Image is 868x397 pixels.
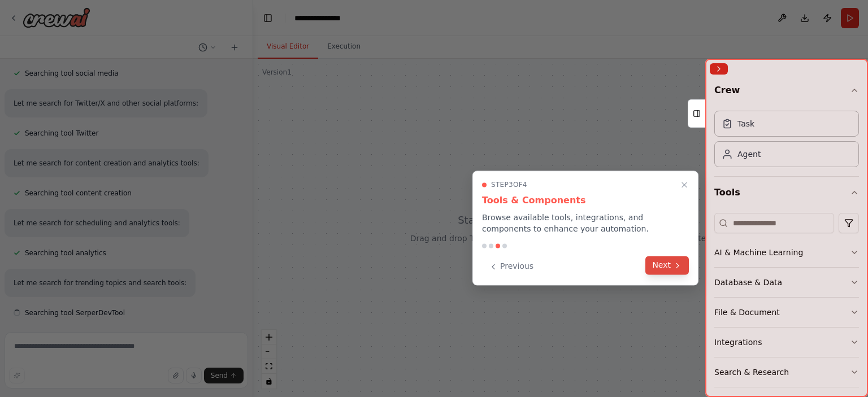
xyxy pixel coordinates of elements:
[482,257,540,276] button: Previous
[645,256,689,274] button: Next
[491,180,527,189] span: Step 3 of 4
[260,10,276,26] button: Hide left sidebar
[482,194,689,207] h3: Tools & Components
[482,212,689,234] p: Browse available tools, integrations, and components to enhance your automation.
[678,178,691,191] button: Close walkthrough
